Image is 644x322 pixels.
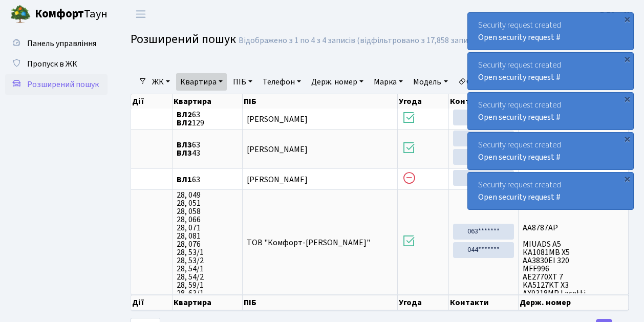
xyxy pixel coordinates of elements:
span: [PERSON_NAME] [247,144,308,155]
a: Модель [409,73,452,91]
b: ВЛ2 [177,109,192,120]
span: AP3523EK АН 0400 ОС АА8787АР MIUADS A5 КА1081МВ X5 АА3830ЕІ 320 MFF996 AE2770XT 7 KA5127KT X3 AX9... [523,191,624,293]
button: Переключити навігацію [128,6,154,23]
th: Контакти [449,295,519,310]
img: logo.png [10,4,31,25]
span: ТОВ "Комфорт-[PERSON_NAME]" [247,237,370,248]
div: × [622,54,632,64]
div: × [622,14,632,24]
a: Розширений пошук [5,74,108,95]
div: Security request created [468,93,633,130]
b: ВЛ1 [177,174,192,185]
th: Дії [131,94,173,109]
b: Комфорт [35,6,84,22]
a: Open security request # [478,112,561,123]
th: Квартира [173,295,243,310]
th: Дії [131,295,173,310]
a: Open security request # [478,32,561,43]
a: ВЛ2 -. К. [600,8,632,20]
a: Пропуск в ЖК [5,54,108,74]
span: Таун [35,6,108,23]
th: ПІБ [243,295,398,310]
span: 63 129 [177,111,238,127]
span: [PERSON_NAME] [247,114,308,125]
a: Open security request # [478,152,561,163]
span: 63 43 [177,141,238,157]
a: ПІБ [229,73,256,91]
b: ВЛ2 [177,117,192,128]
b: ВЛ3 [177,139,192,151]
span: 63 [177,176,238,184]
span: Пропуск в ЖК [27,58,77,70]
div: Security request created [468,173,633,209]
a: Open security request # [478,72,561,83]
th: Контакти [449,94,519,109]
div: Security request created [468,133,633,169]
a: Панель управління [5,33,108,54]
div: × [622,94,632,104]
a: ЖК [148,73,174,91]
a: Держ. номер [307,73,368,91]
span: Панель управління [27,38,96,49]
th: ПІБ [243,94,398,109]
a: Очистити фільтри [454,73,539,91]
div: Security request created [468,13,633,50]
div: Security request created [468,53,633,90]
th: Угода [398,295,448,310]
div: × [622,134,632,144]
span: Розширений пошук [131,30,236,48]
span: Розширений пошук [27,79,99,90]
a: Квартира [176,73,227,91]
b: ВЛ3 [177,147,192,159]
span: 28, 049 28, 051 28, 058 28, 066 28, 071 28, 081 28, 076 28, 53/1 28, 53/2 28, 54/1 28, 54/2 28, 5... [177,191,238,293]
a: Марка [370,73,407,91]
th: Квартира [173,94,243,109]
b: ВЛ2 -. К. [600,9,632,20]
div: Відображено з 1 по 4 з 4 записів (відфільтровано з 17,858 записів). [239,36,482,46]
th: Угода [398,94,448,109]
a: Open security request # [478,191,561,203]
span: [PERSON_NAME] [247,174,308,185]
a: Телефон [259,73,305,91]
th: Держ. номер [519,295,629,310]
div: × [622,174,632,184]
